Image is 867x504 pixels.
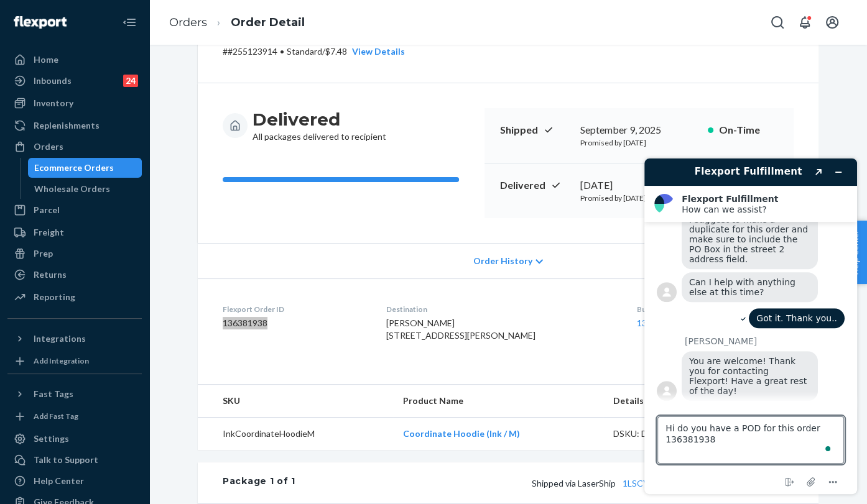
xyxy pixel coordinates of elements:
[7,244,142,263] a: Prep
[198,418,393,451] td: InkCoordinateHoodieM
[580,123,698,137] div: September 9, 2025
[231,16,305,29] a: Order Detail
[386,304,618,314] dt: Destination
[169,16,207,29] a: Orders
[7,137,142,157] a: Orders
[287,46,322,57] span: Standard
[7,200,142,220] a: Parcel
[34,247,53,260] div: Prep
[7,471,142,491] a: Help Center
[580,193,698,203] p: Promised by [DATE]
[7,354,142,369] a: Add Integration
[223,304,366,314] dt: Flexport Order ID
[34,433,69,445] div: Settings
[34,75,72,87] div: Inbounds
[603,385,740,418] th: Details
[198,385,393,418] th: SKU
[473,255,532,267] span: Order History
[613,428,730,440] div: DSKU: D3GSBNBQBJF
[34,268,67,281] div: Returns
[123,75,138,87] div: 24
[7,429,142,449] a: Settings
[623,478,705,488] a: 1LSCYM1005F4NGG
[34,119,100,132] div: Replenishments
[7,287,142,307] a: Reporting
[223,45,405,58] p: # #255123914 / $7.48
[28,179,142,199] a: Wholesale Orders
[765,10,790,35] button: Open Search Box
[34,140,63,153] div: Orders
[117,10,142,35] button: Close Navigation
[27,9,53,20] span: Chat
[34,332,86,345] div: Integrations
[393,385,603,418] th: Product Name
[7,450,142,470] button: Talk to Support
[34,97,73,109] div: Inventory
[532,478,726,488] span: Shipped via LaserShip
[34,388,73,400] div: Fast Tags
[34,411,78,421] div: Add Fast Tag
[499,178,570,193] p: Delivered
[403,428,520,439] a: Coordinate Hoodie (Ink / M)
[34,183,110,195] div: Wholesale Orders
[34,475,84,487] div: Help Center
[7,71,142,91] a: Inbounds24
[34,204,60,216] div: Parcel
[634,149,867,504] iframe: To enrich screen reader interactions, please activate Accessibility in Grammarly extension settings
[7,50,142,70] a: Home
[253,108,386,143] div: All packages delivered to recipient
[159,4,315,41] ol: breadcrumbs
[718,123,779,137] p: On-Time
[28,158,142,178] a: Ecommerce Orders
[34,162,114,174] div: Ecommerce Orders
[7,93,142,113] a: Inventory
[580,137,698,148] p: Promised by [DATE]
[253,108,386,131] h3: Delivered
[820,10,845,35] button: Open account menu
[7,329,142,349] button: Integrations
[792,10,817,35] button: Open notifications
[7,409,142,424] a: Add Fast Tag
[580,178,698,193] div: [DATE]
[499,123,570,137] p: Shipped
[34,454,98,466] div: Talk to Support
[280,46,284,57] span: •
[386,318,535,341] span: [PERSON_NAME] [STREET_ADDRESS][PERSON_NAME]
[223,475,295,491] div: Package 1 of 1
[7,265,142,285] a: Returns
[7,116,142,135] a: Replenishments
[347,45,405,58] button: View Details
[34,53,58,66] div: Home
[7,222,142,242] a: Freight
[223,317,366,329] dd: 136381938
[7,384,142,404] button: Fast Tags
[14,16,67,29] img: Flexport logo
[34,355,89,366] div: Add Integration
[34,291,75,303] div: Reporting
[295,475,794,491] div: 1 SKU 1 Unit
[34,226,64,239] div: Freight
